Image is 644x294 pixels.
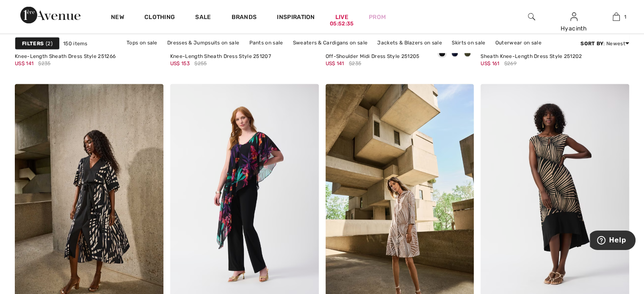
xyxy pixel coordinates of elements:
a: Brands [232,14,257,22]
div: Midnight Blue [448,47,461,61]
a: Tops on sale [122,37,162,48]
a: Live05:52:35 [335,13,348,22]
span: Inspiration [277,14,315,22]
img: 1ère Avenue [20,7,80,24]
a: 1 [595,12,637,22]
span: 2 [46,40,53,47]
a: Sign In [570,13,578,21]
div: Sheath Knee-Length Dress Style 251202 [481,54,582,60]
img: My Info [570,12,578,22]
a: Clothing [144,14,175,22]
a: Sale [195,14,211,22]
a: Jackets & Blazers on sale [373,37,446,48]
a: New [111,14,124,22]
a: Pants on sale [245,37,287,48]
span: 150 items [63,40,88,47]
div: 05:52:35 [330,20,354,28]
span: $255 [194,60,207,67]
strong: Sort By [580,41,603,47]
span: $235 [38,60,50,67]
span: US$ 161 [481,60,499,66]
a: Dresses & Jumpsuits on sale [163,37,243,48]
div: : Newest [580,40,629,47]
span: US$ 141 [326,60,344,66]
img: search the website [528,12,535,22]
img: My Bag [613,12,620,22]
a: Skirts on sale [448,37,489,48]
div: Knee-Length Sheath Dress Style 251207 [170,54,271,60]
div: Hyacinth [553,24,594,33]
a: Sweaters & Cardigans on sale [289,37,372,48]
div: Black [436,47,448,61]
span: US$ 153 [170,60,190,66]
div: Knee-Length Sheath Dress Style 251266 [15,54,116,60]
span: $269 [504,60,517,67]
a: Outerwear on sale [491,37,546,48]
span: 1 [624,13,626,21]
div: Cactus [461,47,474,61]
span: $235 [349,60,361,67]
iframe: Opens a widget where you can find more information [590,231,636,252]
strong: Filters [22,40,44,47]
a: Prom [369,13,386,22]
div: Off-Shoulder Midi Dress Style 251205 [326,54,420,60]
span: US$ 141 [15,60,33,66]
